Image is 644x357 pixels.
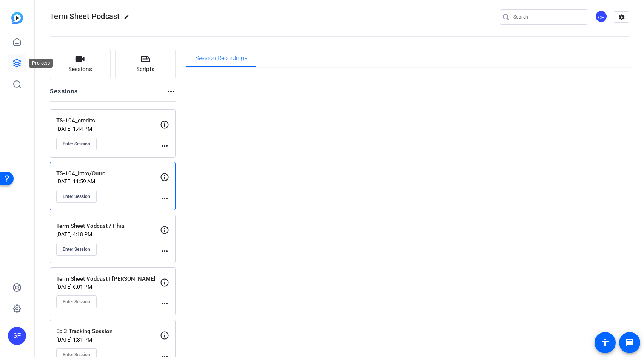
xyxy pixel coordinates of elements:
span: Enter Session [63,299,90,305]
button: Enter Session [56,138,97,150]
ngx-avatar: Ceylan Ersoy [595,10,608,23]
p: TS-104_Intro/Outro [56,169,160,178]
button: Scripts [115,49,176,79]
div: SF [8,327,26,345]
input: Search [513,12,581,22]
p: [DATE] 1:31 PM [56,337,160,343]
h2: Sessions [50,87,78,101]
button: Sessions [50,49,111,79]
mat-icon: more_horiz [166,87,176,96]
button: Enter Session [56,243,97,256]
p: TS-104_credits [56,116,160,125]
mat-icon: more_horiz [160,141,169,150]
p: [DATE] 1:44 PM [56,126,160,132]
button: Enter Session [56,295,97,308]
p: [DATE] 11:59 AM [56,178,160,184]
p: Term Sheet Vodcast | [PERSON_NAME] [56,275,160,283]
mat-icon: more_horiz [160,299,169,308]
mat-icon: accessibility [601,338,610,347]
span: Enter Session [63,141,90,147]
p: [DATE] 4:18 PM [56,231,160,237]
mat-icon: more_horiz [160,247,169,256]
button: Enter Session [56,190,97,203]
mat-icon: more_horiz [160,194,169,203]
span: Term Sheet Podcast [50,12,120,21]
div: Projects [29,59,53,68]
mat-icon: message [625,338,634,347]
span: Sessions [68,65,92,74]
span: Session Recordings [195,55,247,61]
p: Term Sheet Vodcast / Phia [56,222,160,230]
p: [DATE] 6:01 PM [56,284,160,290]
mat-icon: edit [124,14,133,23]
span: Enter Session [63,193,90,199]
span: Scripts [136,65,154,74]
span: Enter Session [63,246,90,252]
img: blue-gradient.svg [11,12,23,24]
mat-icon: settings [614,12,629,23]
div: CE [595,10,607,23]
p: Ep 3 Tracking Session [56,327,160,336]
